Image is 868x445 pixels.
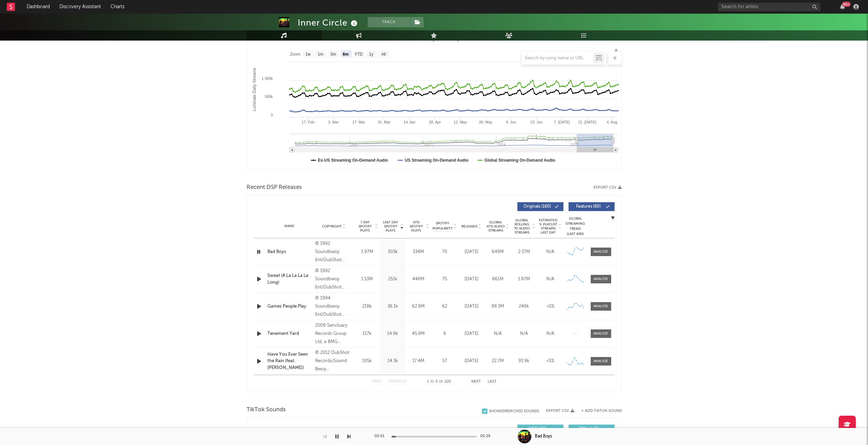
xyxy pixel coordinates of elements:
div: Bad Boys [535,433,552,440]
div: 6 [433,330,457,337]
input: Search by song name or URL [521,56,593,61]
span: Last Day Spotify Plays [382,220,400,233]
text: 9. Jun [506,120,516,124]
div: 303k [382,249,404,255]
div: © 1994 Soundbwoy Ent/DubShot Records [315,294,352,319]
div: © 1992 Soundbwoy Ent/DubShot Records [315,240,352,264]
text: 23. Jun [530,120,542,124]
div: [DATE] [460,276,483,283]
text: 28. Apr [429,120,441,124]
button: UGC(42) [517,425,563,433]
text: 31. Mar [378,120,391,124]
div: <5% [539,303,562,310]
text: 4. Aug [606,120,617,124]
div: 00:29 [480,432,494,441]
text: 21. [DATE] [578,120,596,124]
input: Search for artists [718,3,820,11]
button: Last [488,380,497,384]
a: Games People Play [267,303,312,310]
div: N/A [539,249,562,255]
button: + Add TikTok Sound [581,409,622,413]
div: 00:01 [374,432,388,441]
span: Features ( 60 ) [573,205,604,209]
div: 14.9k [382,330,404,337]
text: US Streaming On-Demand Audio [404,158,468,163]
button: Official(7) [569,425,615,433]
div: [DATE] [460,358,483,365]
button: 99+ [840,4,845,10]
div: 334M [407,249,429,255]
button: Track [368,17,410,27]
div: 218k [356,303,378,310]
div: © 2012 DubShot Records/Sound Bwoy Entertainment [315,349,352,373]
span: Estimated % Playlist Streams Last Day [539,218,558,235]
div: N/A [513,330,535,337]
span: Spotify Popularity [432,221,453,231]
span: of [439,380,443,383]
div: 22.7M [486,358,509,365]
div: 62.8M [407,303,429,310]
div: [DATE] [460,249,483,255]
div: 117k [356,330,378,337]
div: 251k [382,276,404,283]
a: Sweat (A La La La La Long) [267,272,312,286]
div: 57 [433,358,457,365]
div: Global Streaming Trend (Last 60D) [565,216,586,237]
text: 12. May [454,120,467,124]
text: 14. Apr [403,120,415,124]
span: Official ( 7 ) [573,427,604,431]
text: 500k [265,94,273,99]
a: Tenement Yard [267,330,312,337]
text: Ex-US Streaming On-Demand Audio [318,158,388,163]
div: 1.53M [356,276,378,283]
text: 3. Mar [328,120,339,124]
text: 17. Feb [301,120,314,124]
span: UGC ( 42 ) [522,427,553,431]
div: 62 [433,303,457,310]
div: N/A [539,330,562,337]
text: 1 000k [261,76,273,80]
span: Recent DSP Releases [247,183,302,192]
div: 2009 Sanctuary Records Group Ltd, a BMG company [315,322,352,346]
button: Previous [388,380,407,384]
div: 2.37M [513,249,535,255]
div: 36.1k [382,303,404,310]
span: TikTok Sounds [247,406,286,414]
div: 248k [513,303,535,310]
div: 1 5 220 [420,378,458,386]
div: 91.9k [513,358,535,365]
div: 75 [433,276,457,283]
div: 105k [356,358,378,365]
a: Have You Ever Seen the Rain (feat. [PERSON_NAME]) [267,351,312,371]
div: © 1992 Soundbwoy Ent/DubShot Records [315,267,352,292]
text: Global Streaming On-Demand Audio [484,158,555,163]
div: 88.3M [486,303,509,310]
div: 99 + [842,2,851,7]
span: ATD Spotify Plays [407,220,425,233]
div: 14.3k [382,358,404,365]
button: Export CSV [593,186,622,190]
div: 17.4M [407,358,429,365]
span: Global Rolling 7D Audio Streams [513,218,531,235]
button: First [372,380,382,384]
div: [DATE] [460,303,483,310]
div: 70 [433,249,457,255]
div: 45.8M [407,330,429,337]
text: 0 [270,113,273,117]
span: Global ATD Audio Streams [486,220,505,233]
span: Released [461,224,477,228]
text: Luminate Daily Streams [252,68,256,111]
button: + Add TikTok Sound [574,409,622,413]
div: 661M [486,276,509,283]
button: Originals(160) [517,202,563,211]
svg: Luminate Daily Consumption [247,33,621,169]
text: 26. May [479,120,492,124]
text: 7. [DATE] [554,120,570,124]
a: Bad Boys [267,249,312,255]
div: Show 20 Removed Sounds [489,409,539,414]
